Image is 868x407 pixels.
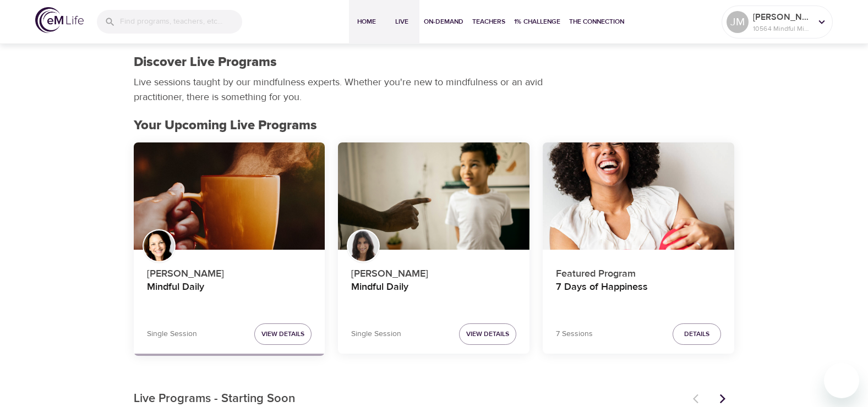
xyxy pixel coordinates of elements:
[120,10,242,34] input: Find programs, teachers, etc...
[556,262,721,281] p: Featured Program
[353,16,380,28] span: Home
[753,24,811,34] p: 10564 Mindful Minutes
[351,281,516,307] h4: Mindful Daily
[351,328,401,340] p: Single Session
[543,142,734,250] button: 7 Days of Happiness
[351,262,516,281] p: [PERSON_NAME]
[261,328,304,340] span: View Details
[147,328,197,340] p: Single Session
[134,75,547,105] p: Live sessions taught by our mindfulness experts. Whether you're new to mindfulness or an avid pra...
[424,16,463,28] span: On-Demand
[753,10,811,24] p: [PERSON_NAME]
[466,328,509,340] span: View Details
[556,328,593,340] p: 7 Sessions
[556,281,721,307] h4: 7 Days of Happiness
[147,262,312,281] p: [PERSON_NAME]
[472,16,505,28] span: Teachers
[134,54,277,70] h1: Discover Live Programs
[569,16,624,28] span: The Connection
[673,323,721,345] button: Details
[824,363,859,398] iframe: Button to launch messaging window
[134,142,325,250] button: Mindful Daily
[134,118,735,134] h2: Your Upcoming Live Programs
[684,328,709,340] span: Details
[35,7,84,33] img: logo
[389,16,415,28] span: Live
[338,142,529,250] button: Mindful Daily
[514,16,560,28] span: 1% Challenge
[727,11,749,33] div: JM
[147,281,312,307] h4: Mindful Daily
[254,323,312,345] button: View Details
[459,323,516,345] button: View Details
